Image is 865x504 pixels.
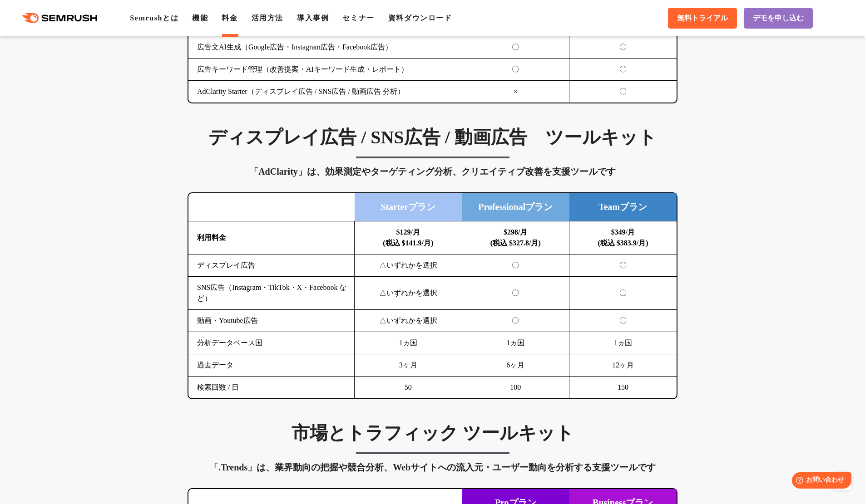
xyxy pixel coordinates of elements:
[462,354,569,377] td: 6ヶ月
[188,354,355,377] td: 過去データ
[677,14,728,23] span: 無料トライアル
[297,14,329,22] a: 導入事例
[355,254,462,277] td: △いずれかを選択
[188,422,677,445] h3: 市場とトラフィック ツールキット
[490,228,541,247] b: $298/月 (税込 $327.8/月)
[355,332,462,354] td: 1ヵ国
[569,193,677,221] td: Teamプラン
[569,36,677,59] td: 〇
[188,254,355,277] td: ディスプレイ広告
[355,310,462,332] td: △いずれかを選択
[355,277,462,310] td: △いずれかを選択
[668,8,737,29] a: 無料トライアル
[197,234,226,241] b: 利用料金
[462,332,569,354] td: 1ヵ国
[130,14,178,22] a: Semrushとは
[355,354,462,377] td: 3ヶ月
[569,277,677,310] td: 〇
[569,377,677,399] td: 150
[342,14,374,22] a: セミナー
[784,469,855,494] iframe: Help widget launcher
[188,310,355,332] td: 動画・Youtube広告
[569,254,677,277] td: 〇
[462,36,569,59] td: 〇
[188,81,462,103] td: AdClarity Starter（ディスプレイ広告 / SNS広告 / 動画広告 分析）
[355,193,462,221] td: Starterプラン
[462,193,569,221] td: Professionalプラン
[192,14,208,22] a: 機能
[462,81,569,103] td: ×
[222,14,237,22] a: 料金
[462,310,569,332] td: 〇
[188,164,677,179] div: 「AdClarity」は、効果測定やターゲティング分析、クリエイティブ改善を支援ツールです
[462,377,569,399] td: 100
[355,377,462,399] td: 50
[569,81,677,103] td: 〇
[569,59,677,81] td: 〇
[598,228,648,247] b: $349/月 (税込 $383.9/月)
[188,36,462,59] td: 広告文AI生成（Google広告・Instagram広告・Facebook広告）
[188,460,677,475] div: 「.Trends」は、業界動向の把握や競合分析、Webサイトへの流入元・ユーザー動向を分析する支援ツールです
[383,228,433,247] b: $129/月 (税込 $141.9/月)
[462,254,569,277] td: 〇
[569,310,677,332] td: 〇
[188,277,355,310] td: SNS広告（Instagram・TikTok・X・Facebook など）
[462,59,569,81] td: 〇
[388,14,452,22] a: 資料ダウンロード
[462,277,569,310] td: 〇
[188,332,355,354] td: 分析データベース国
[188,377,355,399] td: 検索回数 / 日
[188,59,462,81] td: 広告キーワード管理（改善提案・AIキーワード生成・レポート）
[744,8,813,29] a: デモを申し込む
[753,14,804,23] span: デモを申し込む
[252,14,283,22] a: 活用方法
[569,354,677,377] td: 12ヶ月
[188,126,677,149] h3: ディスプレイ広告 / SNS広告 / 動画広告 ツールキット
[569,332,677,354] td: 1ヵ国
